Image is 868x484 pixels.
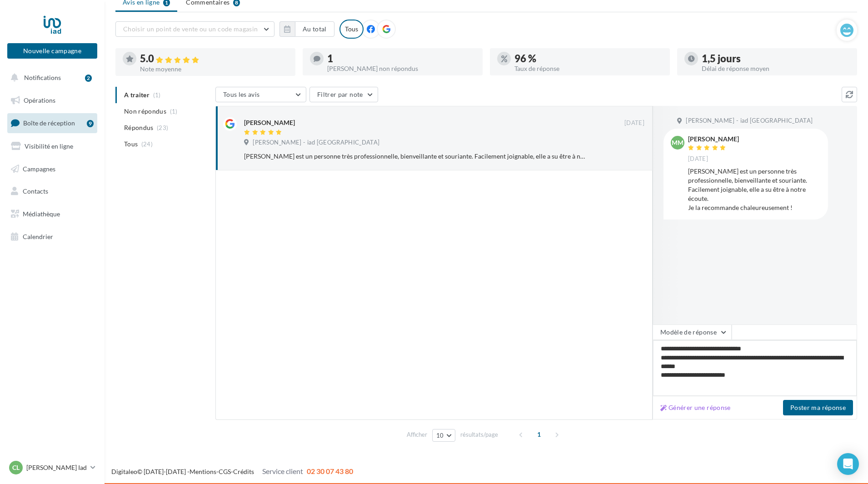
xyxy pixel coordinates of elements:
span: résultats/page [460,430,498,439]
button: Nouvelle campagne [7,43,97,59]
button: Filtrer par note [309,87,378,102]
div: Open Intercom Messenger [837,453,859,475]
div: [PERSON_NAME] [688,136,739,142]
div: [PERSON_NAME] [244,118,295,127]
span: Visibilité en ligne [25,142,73,150]
span: Opérations [24,96,55,104]
button: Au total [295,21,334,37]
div: Délai de réponse moyen [702,65,850,72]
button: Notifications 2 [5,68,95,87]
a: Mentions [190,468,216,475]
a: Calendrier [5,227,99,246]
div: Tous [339,20,364,39]
a: Contacts [5,182,99,201]
button: Modèle de réponse [653,324,732,340]
span: Tous les avis [223,90,260,98]
a: Digitaleo [111,468,137,475]
span: (24) [141,140,153,148]
a: Visibilité en ligne [5,137,99,156]
div: 2 [85,75,92,82]
span: [PERSON_NAME] - iad [GEOGRAPHIC_DATA] [686,117,813,125]
button: Poster ma réponse [783,400,853,415]
a: Cl [PERSON_NAME] Iad [7,459,97,476]
span: [DATE] [624,119,644,127]
span: Afficher [407,430,427,439]
span: MM [672,138,683,147]
span: Service client [262,467,303,475]
span: Médiathèque [23,210,60,218]
a: Boîte de réception9 [5,113,99,133]
span: Choisir un point de vente ou un code magasin [123,25,258,33]
div: 1,5 jours [702,54,850,64]
span: (23) [157,124,168,131]
span: Tous [124,140,138,149]
span: Cl [12,463,20,472]
span: Calendrier [23,233,53,240]
span: [PERSON_NAME] - iad [GEOGRAPHIC_DATA] [253,139,379,147]
div: Taux de réponse [514,65,663,72]
span: (1) [170,108,178,115]
span: Contacts [23,187,48,195]
span: Notifications [24,74,61,81]
a: CGS [219,468,231,475]
p: [PERSON_NAME] Iad [26,463,87,472]
button: 10 [432,429,455,442]
a: Campagnes [5,160,99,179]
span: Répondus [124,123,154,132]
div: 5.0 [140,54,288,64]
button: Tous les avis [215,87,306,102]
a: Opérations [5,91,99,110]
button: Choisir un point de vente ou un code magasin [115,21,274,37]
button: Au total [279,21,334,37]
span: 1 [532,427,546,442]
div: [PERSON_NAME] non répondus [327,65,475,72]
span: [DATE] [688,155,708,163]
span: 02 30 07 43 80 [307,467,353,475]
div: 1 [327,54,475,64]
span: © [DATE]-[DATE] - - - [111,468,353,475]
div: [PERSON_NAME] est un personne très professionnelle, bienveillante et souriante. Facilement joigna... [688,167,821,212]
a: Crédits [233,468,254,475]
div: Note moyenne [140,66,288,72]
a: Médiathèque [5,205,99,224]
button: Générer une réponse [657,402,734,413]
div: [PERSON_NAME] est un personne très professionnelle, bienveillante et souriante. Facilement joigna... [244,152,585,161]
div: 96 % [514,54,663,64]
span: Boîte de réception [23,119,75,127]
div: 9 [87,120,94,127]
span: 10 [436,432,444,439]
span: Non répondus [124,107,166,116]
span: Campagnes [23,165,55,172]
